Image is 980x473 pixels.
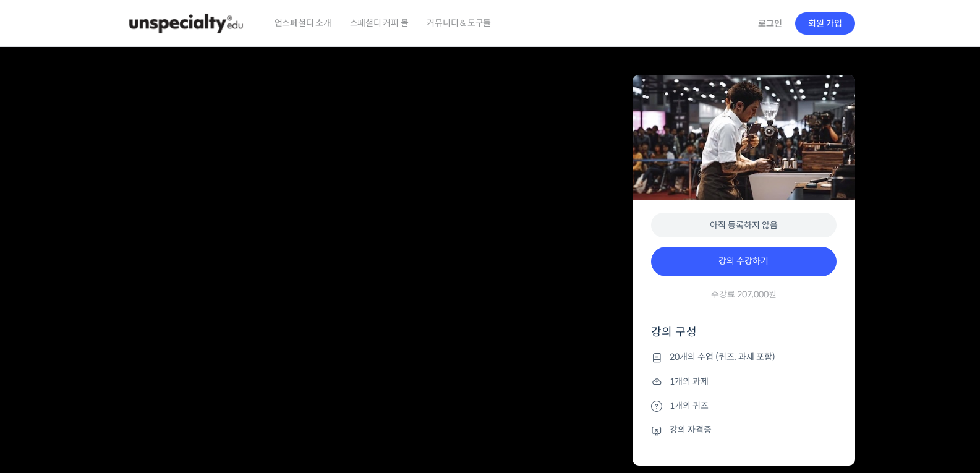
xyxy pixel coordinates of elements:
[651,213,837,238] div: 아직 등록하지 않음
[711,289,777,300] span: 수강료 207,000원
[795,12,855,35] a: 회원 가입
[651,374,837,389] li: 1개의 과제
[651,350,837,365] li: 20개의 수업 (퀴즈, 과제 포함)
[651,325,837,349] h4: 강의 구성
[751,9,790,38] a: 로그인
[651,423,837,438] li: 강의 자격증
[651,398,837,413] li: 1개의 퀴즈
[651,247,837,276] a: 강의 수강하기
